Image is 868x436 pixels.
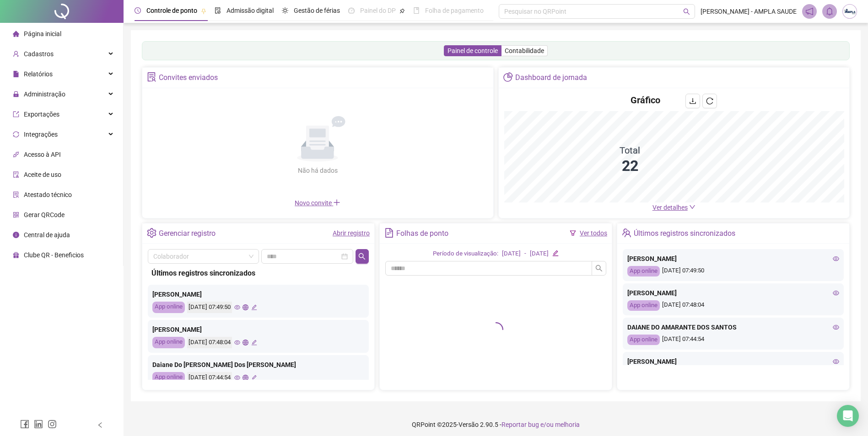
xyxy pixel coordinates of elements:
span: eye [833,324,839,330]
span: user-add [13,51,19,57]
div: Últimos registros sincronizados [634,226,735,241]
span: Reportar bug e/ou melhoria [501,421,580,428]
span: left [97,422,103,428]
span: Painel do DP [360,7,396,14]
span: [PERSON_NAME] - AMPLA SAUDE [701,6,797,16]
span: Contabilidade [505,47,544,54]
div: [DATE] 07:48:04 [187,337,232,348]
span: info-circle [13,232,19,238]
span: Cadastros [24,50,54,58]
span: eye [833,255,839,262]
div: Convites enviados [159,70,218,85]
div: Gerenciar registro [159,226,216,241]
span: eye [833,358,839,365]
span: file-text [384,228,394,238]
span: lock [13,91,19,97]
span: instagram [48,420,57,429]
div: App online [627,335,660,345]
a: Ver detalhes down [652,204,695,211]
span: solution [13,191,19,198]
span: global [243,340,248,346]
span: plus [333,199,340,206]
span: search [683,8,690,15]
span: Central de ajuda [24,231,70,239]
span: edit [251,304,257,310]
span: Admissão digital [226,7,274,14]
span: file-done [215,7,221,14]
div: DAIANE DO AMARANTE DOS SANTOS [627,322,839,332]
span: sync [13,131,19,138]
span: eye [234,304,240,310]
span: eye [234,375,240,381]
div: [PERSON_NAME] [627,356,839,367]
span: dashboard [348,7,355,14]
span: loading [486,320,505,339]
span: qrcode [13,212,19,218]
span: global [243,375,248,381]
span: api [13,151,19,158]
span: Painel de controle [447,47,498,54]
span: Controle de ponto [146,7,197,14]
span: solution [147,72,156,82]
div: [PERSON_NAME] [627,254,839,264]
span: Gestão de férias [294,7,340,14]
span: pie-chart [503,72,513,82]
span: edit [251,340,257,346]
div: [DATE] 07:48:04 [627,300,839,311]
span: book [413,7,420,14]
span: eye [234,340,240,346]
span: sun [282,7,288,14]
span: Folha de pagamento [425,7,484,14]
span: eye [833,290,839,296]
span: pushpin [201,8,206,14]
div: [DATE] [530,249,549,259]
div: Período de visualização: [433,249,498,259]
span: Aceite de uso [24,171,61,178]
span: audit [13,171,19,178]
span: clock-circle [135,7,141,14]
span: Administração [24,90,65,98]
span: search [358,253,366,260]
div: [DATE] 07:44:54 [627,335,839,345]
span: Exportações [24,111,59,118]
div: Não há dados [275,165,360,175]
span: gift [13,252,19,258]
span: reload [706,97,713,105]
span: export [13,111,19,117]
span: pushpin [399,8,405,14]
div: App online [152,337,185,348]
span: Clube QR - Beneficios [24,251,84,259]
span: filter [570,230,576,236]
span: download [689,97,696,105]
div: App online [627,266,660,276]
span: file [13,71,19,77]
a: Ver todos [580,229,607,237]
div: - [524,249,526,259]
span: bell [825,7,834,16]
div: Últimos registros sincronizados [151,267,365,279]
div: [DATE] 07:49:50 [187,302,232,313]
span: Ver detalhes [652,204,688,211]
a: Abrir registro [333,229,370,237]
span: Atestado técnico [24,191,72,198]
span: Página inicial [24,30,61,37]
div: [DATE] 07:49:50 [627,266,839,276]
div: Dashboard de jornada [515,70,587,85]
span: setting [147,228,156,238]
span: home [13,31,19,37]
span: linkedin [34,420,43,429]
span: search [595,265,603,272]
span: edit [552,250,558,256]
div: App online [152,302,185,313]
div: Folhas de ponto [396,226,448,241]
span: Relatórios [24,70,53,78]
span: Versão [458,421,479,428]
h4: Gráfico [631,94,660,106]
div: [PERSON_NAME] [152,324,364,335]
span: edit [251,375,257,381]
span: Novo convite [295,199,340,207]
span: facebook [20,420,29,429]
div: Open Intercom Messenger [837,405,859,427]
div: [DATE] 07:44:54 [187,372,232,383]
span: global [243,304,248,310]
